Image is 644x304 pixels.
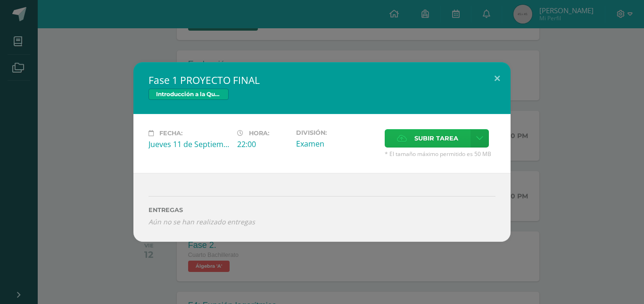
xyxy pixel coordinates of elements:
[385,150,495,158] span: * El tamaño máximo permitido es 50 MB
[149,217,495,226] i: Aún no se han realizado entregas
[149,74,495,87] h2: Fase 1 PROYECTO FINAL
[149,139,230,149] div: Jueves 11 de Septiembre
[159,130,182,137] span: Fecha:
[237,139,289,149] div: 22:00
[484,62,511,94] button: Close (Esc)
[149,206,495,214] label: ENTREGAS
[296,129,377,136] label: División:
[414,130,458,147] span: Subir tarea
[249,130,269,137] span: Hora:
[296,139,377,149] div: Examen
[149,89,229,100] span: Introducción a la Química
